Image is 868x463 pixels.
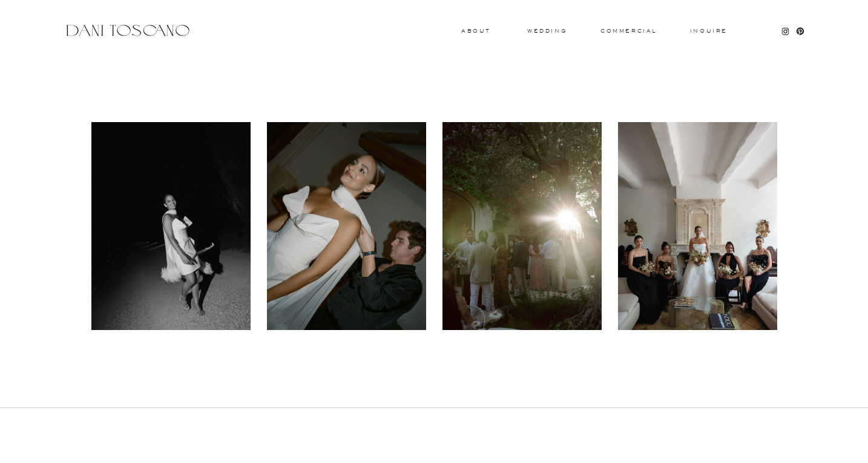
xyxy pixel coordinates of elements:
[527,28,567,33] a: wedding
[689,28,728,34] a: Inquire
[461,28,488,33] a: About
[600,28,656,33] a: commercial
